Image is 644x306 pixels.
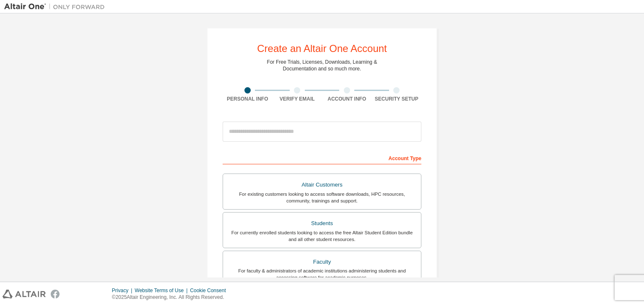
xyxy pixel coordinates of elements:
[322,96,372,102] div: Account Info
[135,287,190,294] div: Website Terms of Use
[228,179,416,191] div: Altair Customers
[223,96,273,102] div: Personal Info
[228,267,416,281] div: For faculty & administrators of academic institutions administering students and accessing softwa...
[267,59,377,72] div: For Free Trials, Licenses, Downloads, Learning & Documentation and so much more.
[228,256,416,268] div: Faculty
[3,290,46,298] img: altair_logo.svg
[228,191,416,204] div: For existing customers looking to access software downloads, HPC resources, community, trainings ...
[223,151,421,164] div: Account Type
[51,290,60,298] img: facebook.svg
[257,44,387,54] div: Create an Altair One Account
[273,96,322,102] div: Verify Email
[372,96,422,102] div: Security Setup
[4,3,109,11] img: Altair One
[112,294,231,301] p: © 2025 Altair Engineering, Inc. All Rights Reserved.
[228,218,416,229] div: Students
[112,287,135,294] div: Privacy
[190,287,231,294] div: Cookie Consent
[228,229,416,243] div: For currently enrolled students looking to access the free Altair Student Edition bundle and all ...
